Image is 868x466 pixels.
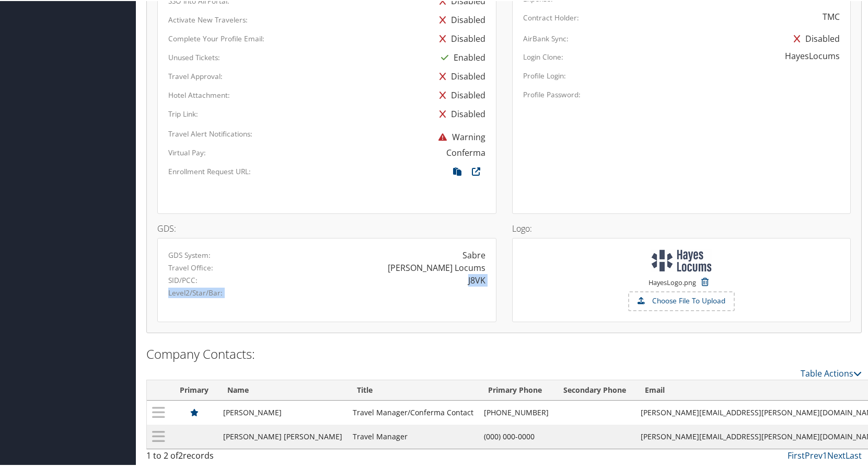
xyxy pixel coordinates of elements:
[801,367,862,378] a: Table Actions
[468,273,485,286] div: J8VK
[348,424,479,448] td: Travel Manager
[348,379,479,400] th: Title
[846,449,862,460] a: Last
[218,424,348,448] td: [PERSON_NAME] [PERSON_NAME]
[168,262,213,272] label: Travel Office:
[168,14,248,24] label: Activate New Travelers:
[170,379,218,400] th: Primary
[823,449,827,460] a: 1
[523,70,566,80] label: Profile Login:
[523,51,563,61] label: Login Clone:
[433,130,485,142] span: Warning
[788,449,805,460] a: First
[434,66,485,85] div: Disabled
[436,47,485,66] div: Enabled
[789,28,840,47] div: Disabled
[434,85,485,104] div: Disabled
[512,223,851,232] h4: Logo:
[157,223,496,232] h4: GDS:
[479,424,554,448] td: (000) 000-0000
[146,344,862,362] h2: Company Contacts:
[523,88,581,99] label: Profile Password:
[434,9,485,28] div: Disabled
[651,248,712,271] img: HayesLogo.png
[168,146,206,157] label: Virtual Pay:
[168,89,230,99] label: Hotel Attachment:
[168,108,198,118] label: Trip Link:
[168,165,251,176] label: Enrollment Request URL:
[785,49,840,61] div: HayesLocums
[168,51,220,62] label: Unused Tickets:
[805,449,823,460] a: Prev
[823,9,840,22] div: TMC
[178,449,183,460] span: 2
[434,104,485,122] div: Disabled
[218,379,348,400] th: Name
[168,249,211,259] label: GDS System:
[168,32,264,43] label: Complete Your Profile Email:
[554,379,635,400] th: Secondary Phone
[462,248,485,260] div: Sabre
[523,32,569,43] label: AirBank Sync:
[168,287,223,297] label: Level2/Star/Bar:
[146,448,314,466] div: 1 to 2 of records
[446,145,485,158] div: Conferma
[388,260,485,273] div: [PERSON_NAME] Locums
[168,128,252,138] label: Travel Alert Notifications:
[479,379,554,400] th: Primary Phone
[434,28,485,47] div: Disabled
[168,70,223,81] label: Travel Approval:
[218,400,348,424] td: [PERSON_NAME]
[168,274,198,285] label: SID/PCC:
[629,291,734,309] label: Choose File To Upload
[348,400,479,424] td: Travel Manager/Conferma Contact
[649,277,696,297] small: HayesLogo.png
[523,12,579,22] label: Contract Holder:
[479,400,554,424] td: [PHONE_NUMBER]
[827,449,846,460] a: Next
